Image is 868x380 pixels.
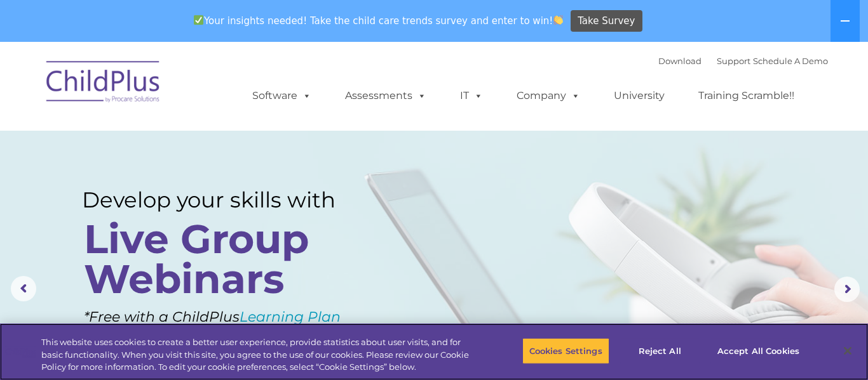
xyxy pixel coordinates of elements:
button: Cookies Settings [522,337,609,364]
img: 👏 [553,15,563,25]
a: Take Survey [571,10,642,32]
span: Your insights needed! Take the child care trends survey and enter to win! [188,8,569,33]
a: Assessments [332,83,439,108]
button: Close [834,337,862,365]
a: Schedule A Demo [753,56,828,66]
button: Reject All [620,337,700,364]
a: Download [658,56,702,66]
a: Support [717,56,750,66]
a: Company [504,83,593,108]
div: This website uses cookies to create a better user experience, provide statistics about user visit... [41,336,477,374]
span: Take Survey [578,10,635,32]
img: ChildPlus by Procare Solutions [40,52,167,115]
rs-layer: *Free with a ChildPlus [84,304,391,330]
span: Phone number [177,136,231,145]
span: Last name [177,84,215,93]
rs-layer: Live Group Webinars [84,219,366,299]
button: Accept All Cookies [710,337,806,364]
a: University [601,83,677,108]
img: ✅ [194,15,203,25]
rs-layer: Develop your skills with [82,187,369,213]
a: Software [240,83,324,108]
a: Learning Plan [240,308,341,325]
a: Training Scramble!! [686,83,807,108]
a: IT [447,83,496,108]
font: | [658,56,828,66]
